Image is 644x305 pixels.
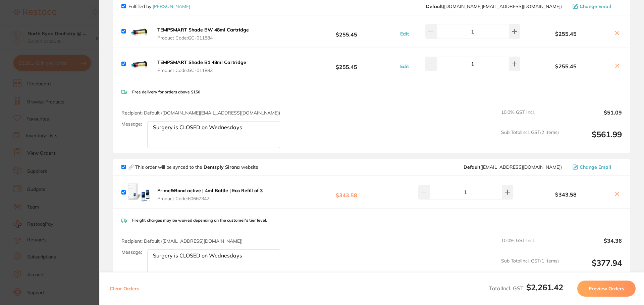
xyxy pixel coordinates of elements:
output: $51.09 [564,109,622,124]
output: $377.94 [564,258,622,277]
span: Product Code: GC-011883 [157,68,246,73]
output: $34.36 [564,238,622,252]
b: Default [426,3,443,9]
span: 10.0 % GST Incl. [501,109,559,124]
button: Edit [398,63,411,69]
span: Change Email [580,164,611,170]
output: $561.99 [564,130,622,148]
span: Product Code: GC-011884 [157,35,249,41]
b: Default [464,164,480,170]
p: Fulfilled by [128,4,190,9]
span: customer.care@henryschein.com.au [426,4,562,9]
b: Prime&Bond active | 4ml Bottle | Eco Refill of 3 [157,187,263,194]
b: $343.58 [297,186,396,199]
span: Sub Total Incl. GST ( 2 Items) [501,130,559,148]
textarea: Surgery is CLOSED on Wednesdays [147,121,280,148]
textarea: Surgery is CLOSED on Wednesdays [147,249,280,276]
p: Free delivery for orders above $150 [132,90,200,94]
button: Clear Orders [108,281,141,297]
button: TEMPSMART Shade B1 48ml Cartridge Product Code:GC-011883 [155,59,248,73]
span: clientservices@dentsplysirona.com [464,164,562,170]
b: $255.45 [297,25,396,37]
span: Sub Total Incl. GST ( 1 Items) [501,258,559,277]
b: $2,261.42 [526,282,563,292]
p: This order will be synced to the website [135,164,258,170]
span: Change Email [580,4,611,9]
a: [PERSON_NAME] [153,3,190,9]
img: bG5jbTh0OA [128,181,150,203]
img: eG1xazQwdg [128,21,150,42]
span: Total Incl. GST [489,285,563,292]
b: $255.45 [522,63,610,69]
p: Freight charges may be waived depending on the customer's tier level. [132,218,267,223]
label: Message: [121,249,142,255]
button: Change Email [571,3,622,9]
span: Product Code: 60667342 [157,196,263,201]
button: Edit [398,31,411,37]
b: TEMPSMART Shade BW 48ml Cartridge [157,27,249,33]
button: Change Email [571,164,622,170]
b: $255.45 [297,58,396,70]
b: $343.58 [522,192,610,198]
span: 10.0 % GST Incl. [501,238,559,252]
button: TEMPSMART Shade BW 48ml Cartridge Product Code:GC-011884 [155,27,251,41]
b: $255.45 [522,31,610,37]
b: TEMPSMART Shade B1 48ml Cartridge [157,59,246,65]
img: eW9kd2dwMA [128,53,150,75]
button: Preview Orders [577,281,636,297]
span: Recipient: Default ( [DOMAIN_NAME][EMAIL_ADDRESS][DOMAIN_NAME] ) [121,110,280,116]
span: Recipient: Default ( [EMAIL_ADDRESS][DOMAIN_NAME] ) [121,238,243,244]
strong: Dentsply Sirona [204,164,241,170]
button: Prime&Bond active | 4ml Bottle | Eco Refill of 3 Product Code:60667342 [155,187,265,202]
label: Message: [121,121,142,127]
